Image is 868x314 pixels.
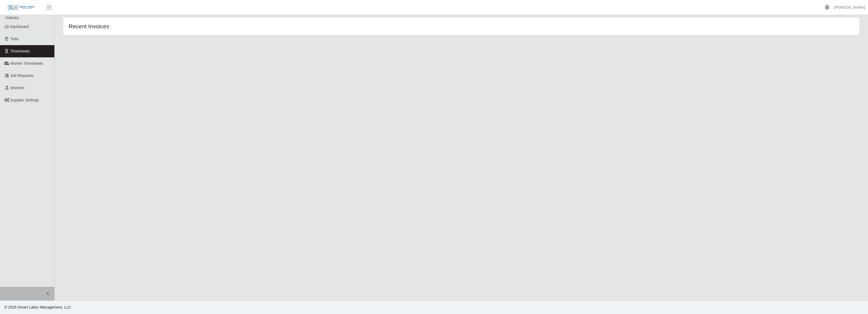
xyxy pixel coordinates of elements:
[834,5,865,10] a: [PERSON_NAME]
[69,23,391,30] h4: Recent Invoices
[8,5,35,11] img: SLM Logo
[4,305,71,309] span: © 2025 Smart Labor Management, LLC
[10,24,29,29] span: Dashboard
[5,15,19,20] span: Industry
[10,86,24,90] span: Workers
[10,49,30,53] span: Timesheets
[10,98,39,102] span: Supplier Settings
[10,73,34,78] span: Job Requests
[10,61,43,66] span: Worker Timesheets
[10,37,19,41] span: Todo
